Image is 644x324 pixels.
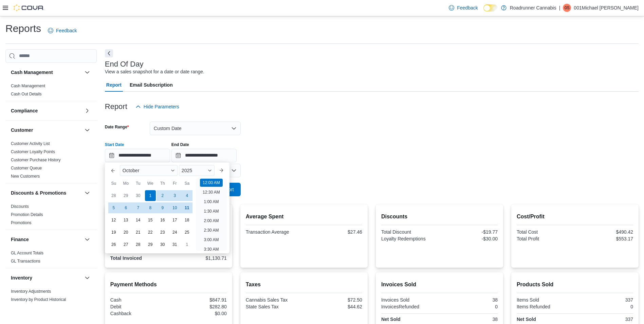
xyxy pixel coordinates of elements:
a: Customer Queue [11,166,42,170]
li: 3:30 AM [201,245,221,253]
p: | [559,4,560,12]
a: Customer Loyalty Points [11,149,55,154]
span: Inventory by Product Historical [11,297,66,302]
input: Dark Mode [483,4,498,12]
span: Report [106,78,122,92]
button: Next month [216,165,227,176]
button: Cash Management [11,69,82,76]
div: Cannabis Sales Tax [246,297,303,303]
input: Press the down key to open a popover containing a calendar. [171,149,237,162]
label: End Date [171,142,189,147]
span: Inventory Adjustments [11,289,51,294]
div: day-29 [121,190,131,201]
li: 1:00 AM [201,198,221,206]
a: GL Transactions [11,259,40,264]
span: Discounts [11,204,29,209]
div: day-28 [108,190,119,201]
div: Total Cost [517,229,574,235]
div: Button. Open the month selector. October is currently selected. [120,165,178,176]
div: Total Discount [381,229,438,235]
label: Date Range [105,124,129,130]
div: day-3 [169,190,180,201]
span: Promotions [11,220,32,226]
div: 337 [576,317,633,322]
h2: Taxes [246,281,362,289]
span: Inventory Count Details [11,305,53,310]
button: Discounts & Promotions [11,190,82,196]
span: Hide Parameters [144,103,179,110]
h2: Invoices Sold [381,281,498,289]
a: Cash Out Details [11,92,42,96]
div: day-18 [182,215,192,226]
li: 2:30 AM [201,226,221,234]
a: GL Account Totals [11,251,43,255]
div: 38 [441,317,498,322]
button: Finance [11,236,82,243]
a: New Customers [11,174,40,179]
li: 2:00 AM [201,217,221,225]
div: Tu [133,178,144,189]
h3: Finance [11,236,29,243]
div: Items Sold [517,297,574,303]
span: GL Account Totals [11,250,43,256]
div: day-21 [133,227,144,238]
div: State Sales Tax [246,304,303,309]
div: View a sales snapshot for a date or date range. [105,68,204,75]
li: 1:30 AM [201,207,221,215]
span: Feedback [56,27,77,34]
a: Inventory Count Details [11,305,53,310]
span: Customer Loyalty Points [11,149,55,155]
h2: Average Spent [246,213,362,221]
div: Fr [169,178,180,189]
div: 337 [576,297,633,303]
div: day-2 [157,190,168,201]
h3: Customer [11,127,33,133]
h2: Products Sold [517,281,633,289]
img: Cova [14,4,44,11]
div: Debit [110,304,167,309]
a: Promotion Details [11,212,43,217]
span: 0S [565,4,570,12]
div: day-19 [108,227,119,238]
div: $44.62 [305,304,362,309]
a: Discounts [11,204,29,209]
div: day-26 [108,239,119,250]
div: day-4 [182,190,192,201]
h3: Cash Management [11,69,53,76]
div: day-30 [133,190,144,201]
div: day-5 [108,202,119,213]
a: Feedback [446,1,480,15]
div: day-28 [133,239,144,250]
div: We [145,178,156,189]
span: Customer Purchase History [11,157,61,163]
h1: Reports [5,22,41,35]
a: Cash Management [11,84,45,88]
a: Inventory by Product Historical [11,297,66,302]
div: day-15 [145,215,156,226]
h2: Payment Methods [110,281,227,289]
div: day-7 [133,202,144,213]
div: Transaction Average [246,229,303,235]
div: Discounts & Promotions [5,202,97,230]
h2: Discounts [381,213,498,221]
button: Previous Month [108,165,118,176]
strong: Total Invoiced [110,255,142,261]
a: Feedback [45,24,79,37]
h3: Compliance [11,107,38,114]
div: day-1 [182,239,192,250]
div: day-9 [157,202,168,213]
li: 12:00 AM [200,179,223,187]
div: $490.42 [576,229,633,235]
span: Cash Management [11,83,45,89]
button: Custom Date [150,122,241,135]
div: $0.00 [170,311,227,316]
div: day-8 [145,202,156,213]
div: Cash [110,297,167,303]
div: Finance [5,249,97,268]
strong: Net Sold [517,317,536,322]
div: day-23 [157,227,168,238]
div: 38 [441,297,498,303]
span: GL Transactions [11,258,40,264]
button: Hide Parameters [133,100,182,113]
li: 3:00 AM [201,236,221,244]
